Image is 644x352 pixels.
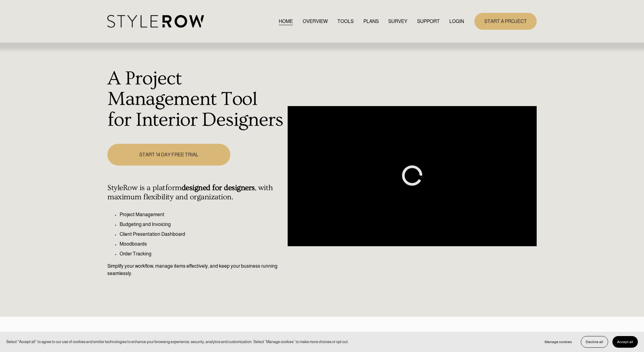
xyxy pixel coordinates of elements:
span: Manage cookies [545,340,572,344]
span: Decline all [586,340,603,344]
a: folder dropdown [417,17,440,25]
p: Budgeting and Invoicing [120,221,284,228]
a: START A PROJECT [474,13,537,30]
button: Manage cookies [540,336,577,348]
p: Select “Accept all” to agree to our use of cookies and similar technologies to enhance your brows... [6,339,349,345]
strong: designed for designers [182,183,255,192]
h4: StyleRow is a platform , with maximum flexibility and organization. [107,183,284,202]
button: Decline all [581,336,608,348]
a: HOME [279,17,293,25]
p: Project Management [120,211,284,218]
p: Order Tracking [120,250,284,258]
span: Accept all [617,340,633,344]
a: START 14 DAY FREE TRIAL [107,144,230,166]
img: StyleRow [107,15,204,28]
a: SURVEY [388,17,407,25]
button: Accept all [612,336,638,348]
h1: A Project Management Tool for Interior Designers [107,68,284,131]
a: TOOLS [337,17,354,25]
a: OVERVIEW [303,17,328,25]
p: Moodboards [120,240,284,248]
a: LOGIN [449,17,464,25]
p: Simplify your workflow, manage items effectively, and keep your business running seamlessly. [107,262,284,277]
p: Client Presentation Dashboard [120,231,284,238]
a: PLANS [363,17,379,25]
span: SUPPORT [417,18,440,25]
